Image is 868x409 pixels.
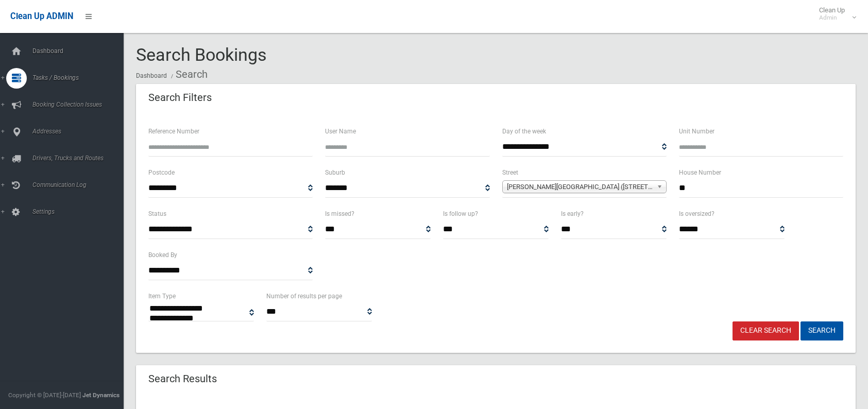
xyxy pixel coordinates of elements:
label: Number of results per page [266,291,342,302]
header: Search Results [136,369,229,389]
label: Reference Number [148,126,199,137]
span: Communication Log [29,181,131,189]
label: House Number [679,167,721,178]
label: Suburb [325,167,345,178]
header: Search Filters [136,88,224,108]
small: Admin [819,14,845,22]
li: Search [168,65,208,84]
label: Is early? [561,208,584,219]
span: Booking Collection Issues [29,101,131,108]
strong: Jet Dynamics [82,391,120,399]
label: Day of the week [502,126,546,137]
label: Is missed? [325,208,354,219]
label: Status [148,208,166,219]
span: Clean Up ADMIN [10,11,73,21]
label: User Name [325,126,356,137]
span: Dashboard [29,47,131,55]
label: Postcode [148,167,175,178]
label: Item Type [148,291,176,302]
span: Copyright © [DATE]-[DATE] [8,391,81,399]
span: Search Bookings [136,44,267,65]
span: [PERSON_NAME][GEOGRAPHIC_DATA] ([STREET_ADDRESS]) [507,181,653,193]
label: Street [502,167,518,178]
span: Clean Up [814,6,855,22]
span: Settings [29,208,131,215]
span: Tasks / Bookings [29,74,131,81]
label: Unit Number [679,126,714,137]
a: Dashboard [136,72,167,79]
label: Is oversized? [679,208,714,219]
span: Drivers, Trucks and Routes [29,155,131,162]
a: Clear Search [733,321,799,340]
label: Is follow up? [443,208,478,219]
button: Search [801,321,843,340]
label: Booked By [148,249,177,261]
span: Addresses [29,128,131,135]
